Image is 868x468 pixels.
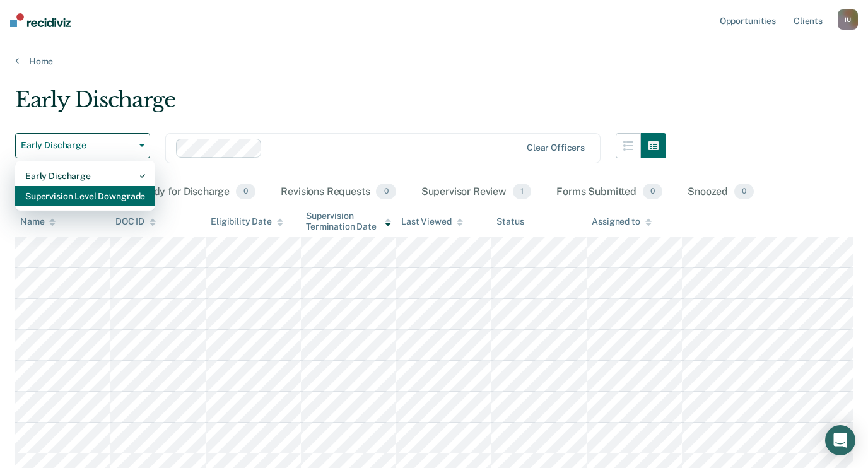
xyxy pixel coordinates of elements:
div: Supervision Level Downgrade [25,186,145,206]
button: Early Discharge [15,133,150,158]
div: Assigned to [592,216,651,227]
div: Name [20,216,56,227]
div: Revisions Requests0 [278,178,398,206]
button: IU [838,9,858,30]
div: Ready for Discharge0 [133,178,258,206]
div: I U [838,9,858,30]
span: 1 [513,184,531,200]
span: 0 [376,184,396,200]
div: Snoozed0 [685,178,756,206]
div: Status [496,216,524,227]
div: DOC ID [115,216,156,227]
a: Home [15,56,853,67]
div: Early Discharge [15,87,666,123]
span: 0 [236,184,255,200]
div: Early Discharge [25,166,145,186]
div: Last Viewed [401,216,462,227]
div: Clear officers [527,143,585,153]
span: Early Discharge [21,140,134,151]
span: 0 [734,184,754,200]
span: 0 [643,184,662,200]
div: Supervision Termination Date [306,211,391,232]
div: Eligibility Date [211,216,283,227]
div: Forms Submitted0 [554,178,665,206]
img: Recidiviz [10,13,71,27]
div: Open Intercom Messenger [825,425,855,455]
div: Supervisor Review1 [419,178,534,206]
